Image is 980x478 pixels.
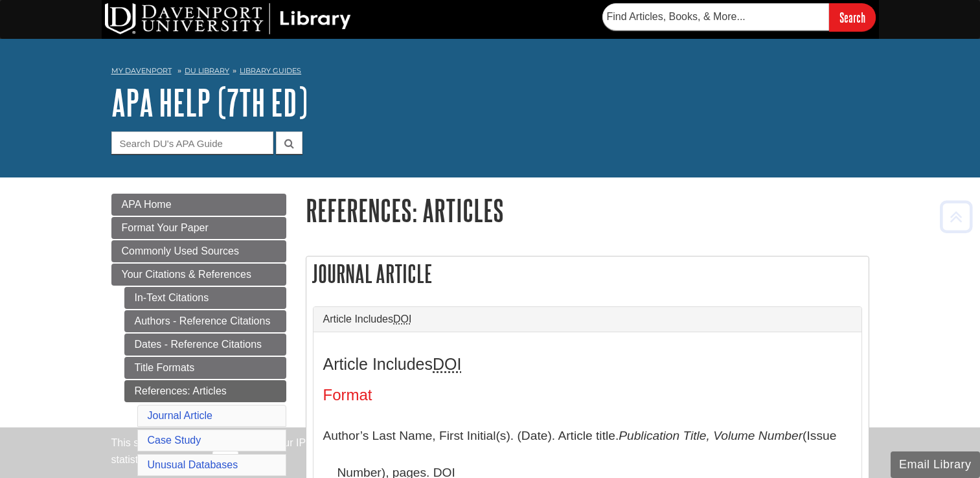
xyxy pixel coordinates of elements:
[148,435,201,446] a: Case Study
[111,131,273,154] input: Search DU's APA Guide
[124,310,286,332] a: Authors - Reference Citations
[148,459,238,470] a: Unusual Databases
[111,240,286,262] a: Commonly Used Sources
[111,82,308,122] a: APA Help (7th Ed)
[124,334,286,356] a: Dates - Reference Citations
[306,256,869,291] h2: Journal Article
[111,65,172,76] a: My Davenport
[124,357,286,379] a: Title Formats
[122,199,172,210] span: APA Home
[829,3,876,31] input: Search
[602,3,876,31] form: Searches DU Library's articles, books, and more
[122,245,239,256] span: Commonly Used Sources
[619,429,803,442] i: Publication Title, Volume Number
[323,313,852,325] a: Article IncludesDOI
[111,217,286,239] a: Format Your Paper
[306,194,869,227] h1: References: Articles
[148,410,213,421] a: Journal Article
[111,62,869,83] nav: breadcrumb
[122,269,251,280] span: Your Citations & References
[891,451,980,478] button: Email Library
[124,287,286,309] a: In-Text Citations
[240,66,301,75] a: Library Guides
[111,194,286,216] a: APA Home
[935,208,977,225] a: Back to Top
[185,66,229,75] a: DU Library
[323,387,852,404] h4: Format
[602,3,829,30] input: Find Articles, Books, & More...
[323,355,852,374] h3: Article Includes
[124,380,286,402] a: References: Articles
[105,3,351,34] img: DU Library
[122,222,209,233] span: Format Your Paper
[111,264,286,286] a: Your Citations & References
[393,313,411,324] abbr: Digital Object Identifier. This is the string of numbers associated with a particular article. No...
[433,355,461,373] abbr: Digital Object Identifier. This is the string of numbers associated with a particular article. No...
